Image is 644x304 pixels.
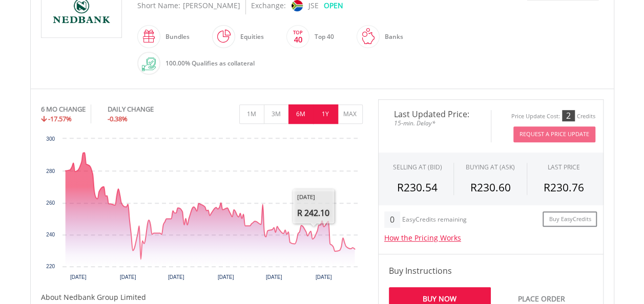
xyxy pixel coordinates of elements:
[168,274,184,280] text: [DATE]
[470,180,510,194] span: R230.60
[239,104,264,124] button: 1M
[265,274,282,280] text: [DATE]
[70,274,86,280] text: [DATE]
[142,57,156,71] img: collateral-qualifying-green.svg
[46,136,55,142] text: 300
[315,274,331,280] text: [DATE]
[264,104,289,124] button: 3M
[384,233,461,243] a: How the Pricing Works
[119,274,136,280] text: [DATE]
[309,25,334,49] div: Top 40
[165,59,255,68] span: 100.00% Qualifies as collateral
[48,114,72,123] span: -17.57%
[41,292,363,302] h5: About Nedbank Group Limited
[41,104,86,114] div: 6 MO CHANGE
[380,25,403,49] div: Banks
[217,274,234,280] text: [DATE]
[288,104,314,124] button: 6M
[562,110,575,121] div: 2
[108,114,128,123] span: -0.38%
[397,180,438,194] span: R230.54
[338,104,363,124] button: MAX
[46,200,55,206] text: 260
[548,163,580,171] div: LAST PRICE
[46,168,55,174] text: 280
[41,134,363,287] svg: Interactive chart
[389,265,593,277] h4: Buy Instructions
[235,25,264,49] div: Equities
[466,163,515,171] span: BUYING AT (ASK)
[544,180,584,194] span: R230.76
[392,163,442,171] div: SELLING AT (BID)
[513,126,595,142] button: Request A Price Update
[46,232,55,237] text: 240
[577,113,595,120] div: Credits
[386,110,483,118] span: Last Updated Price:
[543,211,597,227] a: Buy EasyCredits
[386,118,483,128] span: 15-min. Delay*
[160,25,190,49] div: Bundles
[313,104,338,124] button: 1Y
[108,104,188,114] div: DAILY CHANGE
[511,113,560,120] div: Price Update Cost:
[384,211,400,228] div: 0
[41,134,363,287] div: Chart. Highcharts interactive chart.
[46,264,55,269] text: 220
[402,216,467,225] div: EasyCredits remaining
